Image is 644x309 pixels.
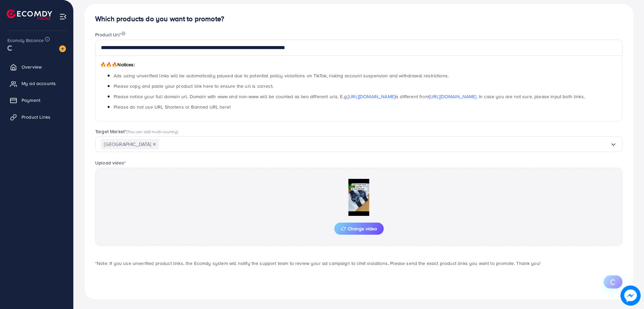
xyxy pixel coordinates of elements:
span: 🔥🔥🔥 [100,61,117,68]
img: logo [7,9,52,20]
a: My ad accounts [5,77,68,90]
img: image [121,31,125,36]
span: Notices: [100,61,135,68]
img: image [620,285,641,306]
span: Ecomdy Balance [7,37,44,44]
a: [URL][DOMAIN_NAME] [348,93,395,100]
span: Overview [22,64,42,70]
label: Upload video [95,159,126,166]
span: Product Links [22,114,50,120]
h4: Which products do you want to promote? [95,15,622,23]
button: Change video [334,223,384,235]
label: Target Market [95,128,178,135]
span: Ads using unverified links will be automatically paused due to potential policy violations on Tik... [114,72,449,79]
p: *Note: If you use unverified product links, the Ecomdy system will notify the support team to rev... [95,259,622,267]
span: Please do not use URL Shortens or Banned URL here! [114,104,231,110]
button: Deselect Pakistan [153,143,156,146]
a: Overview [5,60,68,74]
img: Preview Image [325,179,392,216]
span: Please notice your full domain url. Domain with www and non-www will be counted as two different ... [114,93,585,100]
a: Product Links [5,110,68,124]
label: Product Url [95,31,125,38]
div: Search for option [95,136,622,152]
span: Change video [341,226,377,231]
span: (You can add multi-country) [126,128,178,134]
span: Payment [22,97,40,104]
a: Payment [5,93,68,107]
span: My ad accounts [22,80,56,87]
img: menu [59,13,67,21]
span: [GEOGRAPHIC_DATA] [101,139,159,149]
a: [URL][DOMAIN_NAME] [429,93,477,100]
input: Search for option [159,139,610,149]
span: Please copy and paste your product link here to ensure the url is correct. [114,83,273,89]
img: image [59,45,66,52]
